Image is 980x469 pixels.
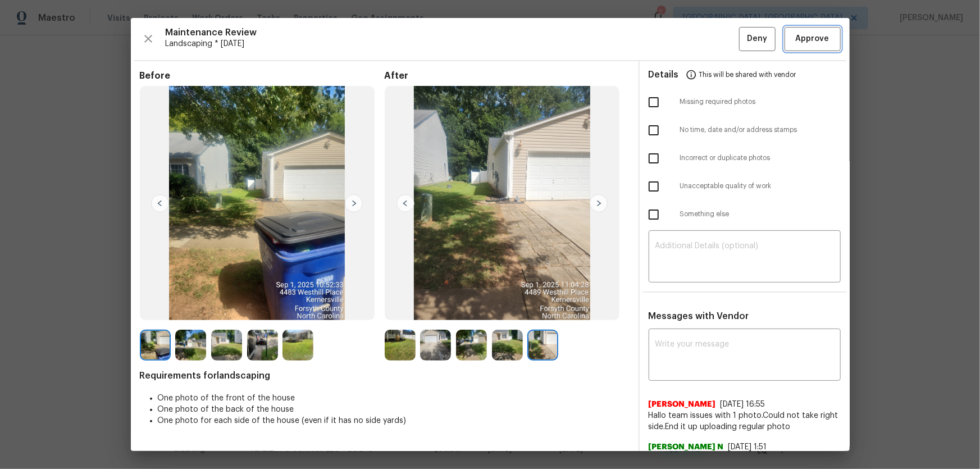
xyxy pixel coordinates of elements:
span: Missing required photos [680,97,841,107]
span: Details [649,61,679,88]
span: [PERSON_NAME] [649,399,716,410]
li: One photo of the back of the house [158,404,630,415]
span: After [385,70,630,81]
span: [DATE] 16:55 [721,400,765,408]
span: Hallo team issues with 1 photo.Could not take right side.End it up uploading regular photo [649,410,841,432]
button: Deny [739,27,776,51]
div: Unacceptable quality of work [640,172,850,201]
div: No time, date and/or address stamps [640,116,850,144]
span: Maintenance Review [166,27,739,38]
img: left-chevron-button-url [151,194,169,212]
span: No time, date and/or address stamps [680,125,841,135]
span: Approve [796,32,829,46]
li: One photo for each side of the house (even if it has no side yards) [158,415,630,426]
li: One photo of the front of the house [158,393,630,404]
div: Incorrect or duplicate photos [640,144,850,172]
span: Incorrect or duplicate photos [680,153,841,163]
span: Landscaping * [DATE] [166,38,739,49]
span: This will be shared with vendor [699,61,796,88]
span: Requirements for landscaping [140,370,630,381]
button: Approve [785,27,841,51]
span: Unacceptable quality of work [680,181,841,191]
img: right-chevron-button-url [345,194,363,212]
span: Messages with Vendor [649,312,749,321]
span: Something else [680,210,841,219]
span: [PERSON_NAME] N [649,441,724,453]
img: right-chevron-button-url [590,194,608,212]
div: Something else [640,201,850,229]
div: Missing required photos [640,88,850,116]
img: left-chevron-button-url [396,194,414,212]
span: Before [140,70,385,81]
span: [DATE] 1:51 [728,443,767,451]
span: Deny [747,32,767,46]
